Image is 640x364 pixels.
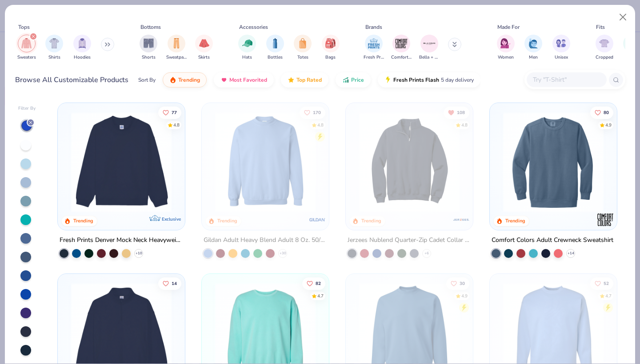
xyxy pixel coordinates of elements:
span: Men [529,54,538,61]
img: Hoodies Image [77,38,87,48]
img: Cropped Image [599,38,609,48]
span: Bella + Canvas [419,54,440,61]
div: filter for Unisex [552,35,570,61]
img: flash.gif [384,76,392,83]
img: most_fav.gif [220,76,228,83]
div: Fits [596,23,605,31]
button: filter button [524,35,542,61]
div: filter for Fresh Prints [364,35,384,61]
div: filter for Cropped [596,35,613,61]
input: Try "T-Shirt" [532,75,600,85]
span: Fresh Prints Flash [393,76,439,83]
img: Fresh Prints Image [367,37,380,50]
button: filter button [73,35,91,61]
span: Sweatpants [166,54,187,61]
img: Men Image [528,38,538,48]
div: Sort By [138,76,156,84]
button: filter button [391,35,412,61]
img: Sweaters Image [21,38,32,48]
button: filter button [140,35,157,61]
button: filter button [364,35,384,61]
span: Hoodies [74,54,91,61]
button: filter button [552,35,570,61]
button: filter button [497,35,515,61]
span: Sweaters [17,54,36,61]
img: Sweatpants Image [172,38,181,48]
span: Trending [178,76,200,83]
div: Brands [365,23,382,31]
span: Skirts [198,54,210,61]
button: filter button [322,35,340,61]
button: Top Rated [281,72,328,87]
div: Filter By [18,105,36,112]
img: Totes Image [298,38,308,48]
span: Price [351,76,364,83]
div: filter for Totes [294,35,312,61]
div: filter for Sweatpants [166,35,187,61]
span: Cropped [596,54,613,61]
button: Most Favorited [214,72,274,87]
div: Made For [497,23,520,31]
span: Shirts [48,54,60,61]
div: filter for Shorts [140,35,157,61]
button: filter button [17,35,36,61]
div: filter for Bottles [266,35,284,61]
button: filter button [596,35,613,61]
span: 5 day delivery [441,75,474,85]
button: filter button [238,35,256,61]
div: Browse All Customizable Products [15,75,128,85]
img: Bags Image [325,38,335,48]
button: filter button [419,35,440,61]
div: filter for Comfort Colors [391,35,412,61]
img: Bella + Canvas Image [423,37,436,50]
div: Tops [18,23,30,31]
div: filter for Bella + Canvas [419,35,440,61]
button: Fresh Prints Flash5 day delivery [378,72,480,87]
img: Shorts Image [144,38,154,48]
button: filter button [266,35,284,61]
button: filter button [45,35,63,61]
div: filter for Women [497,35,515,61]
span: Fresh Prints [364,54,384,61]
div: filter for Hats [238,35,256,61]
img: Skirts Image [199,38,209,48]
div: Accessories [239,23,268,31]
button: Price [336,72,371,87]
img: Shirts Image [49,38,60,48]
div: filter for Hoodies [73,35,91,61]
img: Hats Image [242,38,252,48]
button: filter button [166,35,187,61]
div: Bottoms [140,23,161,31]
img: Bottles Image [270,38,280,48]
button: Trending [163,72,207,87]
img: Unisex Image [556,38,566,48]
span: Hats [242,54,252,61]
div: filter for Shirts [45,35,63,61]
span: Top Rated [296,76,322,83]
div: filter for Sweaters [17,35,36,61]
img: trending.gif [169,76,176,83]
button: filter button [294,35,312,61]
span: Women [498,54,514,61]
img: Comfort Colors Image [395,37,408,50]
img: TopRated.gif [288,76,295,83]
div: filter for Bags [322,35,340,61]
span: Unisex [555,54,568,61]
img: Women Image [500,38,511,48]
div: filter for Skirts [195,35,213,61]
span: Bottles [268,54,283,61]
span: Bags [325,54,336,61]
span: Comfort Colors [391,54,412,61]
span: Shorts [142,54,156,61]
button: filter button [195,35,213,61]
button: Close [615,9,632,26]
div: filter for Men [524,35,542,61]
span: Most Favorited [229,76,267,83]
span: Totes [297,54,308,61]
